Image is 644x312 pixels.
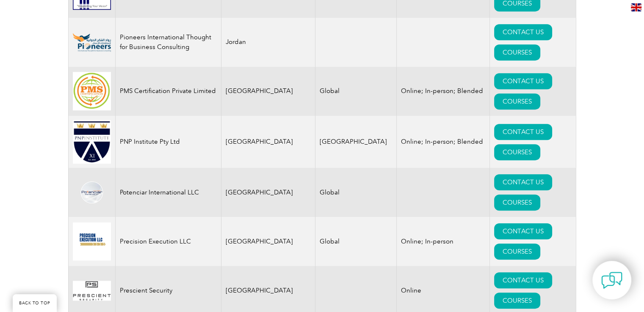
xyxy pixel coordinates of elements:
[73,222,111,260] img: 33be4089-c493-ea11-a812-000d3ae11abd-logo.png
[631,3,641,11] img: en
[494,272,552,288] a: CONTACT US
[494,244,540,260] a: COURSES
[494,44,540,60] a: COURSES
[221,18,315,67] td: Jordan
[115,18,221,67] td: Pioneers International Thought for Business Consulting
[73,33,111,52] img: 05083563-4e3a-f011-b4cb-000d3ad1ee32-logo.png
[221,168,315,217] td: [GEOGRAPHIC_DATA]
[494,144,540,160] a: COURSES
[221,116,315,168] td: [GEOGRAPHIC_DATA]
[494,73,552,89] a: CONTACT US
[115,67,221,116] td: PMS Certification Private Limited
[221,67,315,116] td: [GEOGRAPHIC_DATA]
[494,24,552,40] a: CONTACT US
[73,120,111,164] img: ea24547b-a6e0-e911-a812-000d3a795b83-logo.jpg
[494,93,540,109] a: COURSES
[315,168,397,217] td: Global
[73,72,111,110] img: 865840a4-dc40-ee11-bdf4-000d3ae1ac14-logo.jpg
[115,116,221,168] td: PNP Institute Pty Ltd
[73,281,111,300] img: 0d9bf4a2-33ae-ec11-983f-002248d39118-logo.png
[315,217,397,266] td: Global
[115,217,221,266] td: Precision Execution LLC
[494,223,552,239] a: CONTACT US
[13,294,57,312] a: BACK TO TOP
[494,124,552,140] a: CONTACT US
[315,116,397,168] td: [GEOGRAPHIC_DATA]
[115,168,221,217] td: Potenciar International LLC
[397,116,490,168] td: Online; In-person; Blended
[494,293,540,309] a: COURSES
[494,194,540,211] a: COURSES
[397,217,490,266] td: Online; In-person
[73,181,111,204] img: 114b556d-2181-eb11-a812-0022481522e5-logo.png
[397,67,490,116] td: Online; In-person; Blended
[315,67,397,116] td: Global
[601,270,622,291] img: contact-chat.png
[221,217,315,266] td: [GEOGRAPHIC_DATA]
[494,174,552,190] a: CONTACT US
